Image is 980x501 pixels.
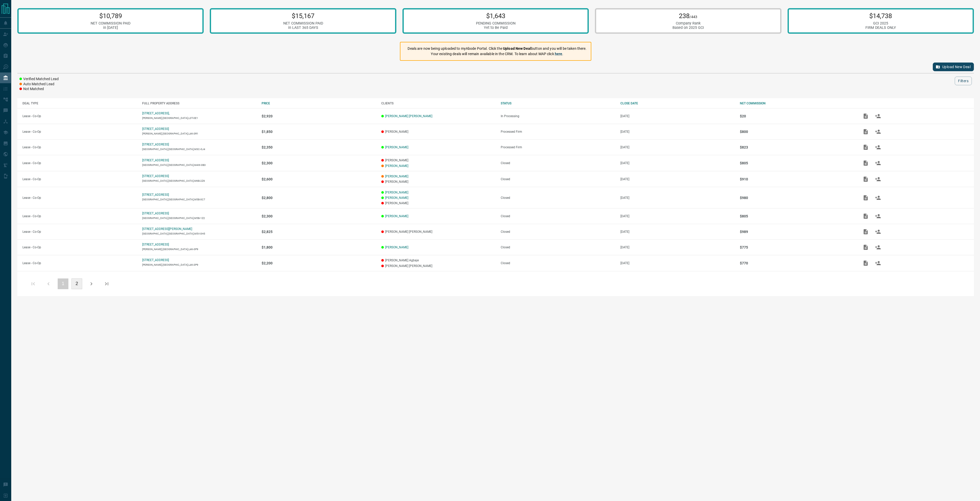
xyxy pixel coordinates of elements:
div: Closed [501,246,615,249]
span: Match Clients [872,245,884,249]
div: Closed [501,230,615,234]
p: $2,350 [262,145,376,149]
p: $910 [740,177,854,181]
div: Company Rank [672,21,704,26]
a: [PERSON_NAME] [385,191,408,194]
p: $805 [740,214,854,218]
div: CLIENTS [381,102,496,105]
p: [PERSON_NAME] [381,158,496,162]
p: Lease - Co-Op [22,261,137,265]
div: NET COMMISSION PAID [283,21,323,26]
p: [PERSON_NAME],[GEOGRAPHIC_DATA],L4K-0R1 [142,132,257,135]
li: Auto Matched Lead [19,82,59,87]
p: Lease - Co-Op [22,246,137,249]
a: [PERSON_NAME] [385,164,408,168]
a: Upload New Deal [933,63,974,71]
p: [STREET_ADDRESS] [142,193,169,197]
p: [PERSON_NAME],[GEOGRAPHIC_DATA],L4K-0P9 [142,248,257,251]
p: [STREET_ADDRESS], [142,112,169,115]
a: [STREET_ADDRESS][PERSON_NAME] [142,227,192,231]
p: Lease - Co-Op [22,130,137,133]
a: [PERSON_NAME] [385,246,408,249]
p: [PERSON_NAME],[GEOGRAPHIC_DATA],L3T-0E1 [142,117,257,119]
p: Lease - Co-Op [22,177,137,181]
p: [DATE] [620,214,735,218]
span: Match Clients [872,130,884,133]
p: $1,643 [476,12,516,20]
span: Add / View Documents [860,214,872,218]
a: [PERSON_NAME] [385,196,408,200]
span: Add / View Documents [860,161,872,165]
button: 1 [58,278,68,289]
a: [STREET_ADDRESS] [142,174,169,178]
span: Match Clients [872,230,884,233]
span: Match Clients [872,214,884,218]
p: $805 [740,161,854,165]
p: [PERSON_NAME] Agbaje [381,259,496,262]
p: $1,850 [262,130,376,134]
strong: Upload New Deal [503,46,531,51]
a: [PERSON_NAME] [385,214,408,218]
a: [STREET_ADDRESS] [142,258,169,262]
a: [STREET_ADDRESS] [142,243,169,246]
div: PENDING COMMISSION [476,21,516,26]
p: [DATE] [620,196,735,200]
p: $10,789 [91,12,130,20]
span: Add / View Documents [860,177,872,181]
button: 2 [71,278,82,289]
p: [PERSON_NAME] [381,130,496,133]
p: $775 [740,245,854,249]
p: [GEOGRAPHIC_DATA],[GEOGRAPHIC_DATA],M6B-2Z6 [142,179,257,182]
p: [GEOGRAPHIC_DATA],[GEOGRAPHIC_DATA],M5V-0H5 [142,232,257,235]
p: [DATE] [620,130,735,133]
div: Processed Firm [501,130,615,133]
a: [STREET_ADDRESS] [142,158,169,162]
div: Processed Firm [501,145,615,149]
span: Add / View Documents [860,196,872,199]
p: $20 [740,114,854,118]
p: [GEOGRAPHIC_DATA],[GEOGRAPHIC_DATA],M3C-0J4 [142,148,257,151]
div: Based on 2025 GCI [672,26,704,30]
p: $800 [740,130,854,134]
div: in [DATE] [91,26,130,30]
p: [GEOGRAPHIC_DATA],[GEOGRAPHIC_DATA],M4W-0B3 [142,164,257,166]
p: $2,300 [262,161,376,165]
div: CLOSE DATE [620,102,735,105]
p: [DATE] [620,145,735,149]
span: Add / View Documents [860,130,872,133]
span: Add / View Documents [860,261,872,265]
div: Closed [501,196,615,200]
a: [STREET_ADDRESS] [142,127,169,131]
a: [PERSON_NAME] [PERSON_NAME] [385,114,432,118]
div: FIRM DEALS ONLY [865,26,896,30]
p: $2,800 [262,196,376,200]
p: $1,800 [262,245,376,249]
span: Match Clients [872,177,884,181]
li: Not Matched [19,87,59,92]
p: [GEOGRAPHIC_DATA],[GEOGRAPHIC_DATA],M5B-1Z2 [142,217,257,219]
a: [STREET_ADDRESS] [142,212,169,215]
p: [DATE] [620,177,735,181]
p: 238 [672,12,704,20]
span: Add / View Documents [860,145,872,149]
span: Add / View Documents [860,245,872,249]
a: [STREET_ADDRESS] [142,143,169,146]
div: NET COMMISSION [740,102,854,105]
a: [PERSON_NAME] [385,145,408,149]
div: Closed [501,261,615,265]
p: Lease - Co-Op [22,214,137,218]
div: NET COMMISSION PAID [91,21,130,26]
li: Verified Matched Lead [19,77,59,82]
p: Your existing deals will remain available in the CRM. To learn about MAP click . [408,51,586,57]
div: Closed [501,161,615,165]
span: Add / View Documents [860,114,872,118]
p: $14,738 [865,12,896,20]
p: [GEOGRAPHIC_DATA],[GEOGRAPHIC_DATA],M5B-0C7 [142,198,257,201]
p: $2,300 [262,214,376,218]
